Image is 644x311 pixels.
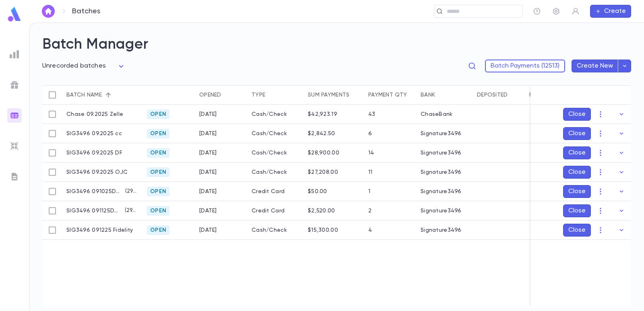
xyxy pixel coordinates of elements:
button: Create New [572,60,618,72]
div: Cash/Check [248,220,304,240]
img: batches_gradient.0a22e14384a92aa4cd678275c0c39cc4.svg [10,111,19,120]
span: Open [147,150,169,156]
div: Cash/Check [248,105,304,124]
div: $42,923.19 [308,111,337,117]
p: ( 2946 ) [122,187,139,196]
p: Batches [72,7,100,16]
div: 9/1/2025 [199,150,217,156]
button: Create [590,5,631,18]
div: Signature3496 [421,208,462,214]
div: 9/2/2025 [199,169,217,175]
p: Chase 09.2025 Zelle [66,111,123,117]
div: 43 [368,111,376,117]
button: Close [563,146,591,159]
div: $50.00 [308,188,327,195]
div: 6 [368,130,372,137]
div: $15,300.00 [308,227,338,233]
div: Opened [199,85,221,105]
div: Type [252,85,265,105]
div: $2,520.00 [308,208,335,214]
div: Type [248,85,304,105]
p: SIG3496 09.2025 cc [66,130,122,137]
div: Deposited [473,85,525,105]
div: Unrecorded batches [42,60,126,72]
p: SIG3496 091125DMFcc [66,208,122,214]
div: Signature3496 [421,150,462,156]
div: Batch name [66,85,102,105]
div: Payment qty [368,85,407,105]
p: SIG3496 091225 Fidelity [66,227,133,233]
div: Sum payments [308,85,349,105]
div: $2,842.50 [308,130,335,137]
span: Open [147,169,169,175]
div: Credit Card [248,201,304,220]
span: Open [147,130,169,137]
div: Cash/Check [248,143,304,163]
div: Opened [195,85,248,105]
span: Open [147,188,169,195]
button: Close [563,185,591,198]
button: Close [563,166,591,179]
div: 4 [368,227,372,233]
div: 9/10/2025 [199,188,217,195]
p: SIG3496 09.2025 DF [66,150,122,156]
div: Cash/Check [248,163,304,182]
p: ( 2947 ) [122,207,139,215]
button: Close [563,127,591,140]
div: 2 [368,208,372,214]
div: Cash/Check [248,124,304,143]
img: letters_grey.7941b92b52307dd3b8a917253454ce1c.svg [10,172,19,181]
div: ChaseBank [421,111,453,117]
span: Open [147,111,169,117]
div: Deposited [477,85,508,105]
p: SIG3496 091025DMFcc [66,188,122,195]
div: Bank [417,85,473,105]
div: 9/11/2025 [199,208,217,214]
div: 14 [368,150,374,156]
div: Signature3496 [421,130,462,137]
button: Close [563,204,591,217]
div: 9/1/2025 [199,111,217,117]
div: Credit Card [248,182,304,201]
div: Batch name [62,85,143,105]
button: Close [563,224,591,237]
img: logo [6,6,23,22]
div: $28,900.00 [308,150,339,156]
button: Close [563,108,591,121]
div: Recorded [525,85,578,105]
button: Sort [102,89,115,101]
span: Open [147,227,169,233]
div: 1 [368,188,370,195]
img: imports_grey.530a8a0e642e233f2baf0ef88e8c9fcb.svg [10,141,19,151]
img: campaigns_grey.99e729a5f7ee94e3726e6486bddda8f1.svg [10,80,19,90]
div: 9/4/2025 [199,130,217,137]
img: reports_grey.c525e4749d1bce6a11f5fe2a8de1b229.svg [10,49,19,59]
p: SIG3496 09.2025 OJC [66,169,128,175]
div: Signature3496 [421,169,462,175]
h2: Batch Manager [42,36,631,54]
div: $27,208.00 [308,169,338,175]
span: Unrecorded batches [42,63,106,69]
button: Batch Payments (12513) [485,60,565,72]
div: Sum payments [304,85,364,105]
img: home_white.a664292cf8c1dea59945f0da9f25487c.svg [43,8,53,14]
div: 11 [368,169,373,175]
div: Bank [421,85,435,105]
div: Signature3496 [421,188,462,195]
div: Signature3496 [421,227,462,233]
div: 9/11/2025 [199,227,217,233]
span: Open [147,208,169,214]
div: Recorded [529,85,560,105]
div: Payment qty [364,85,417,105]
